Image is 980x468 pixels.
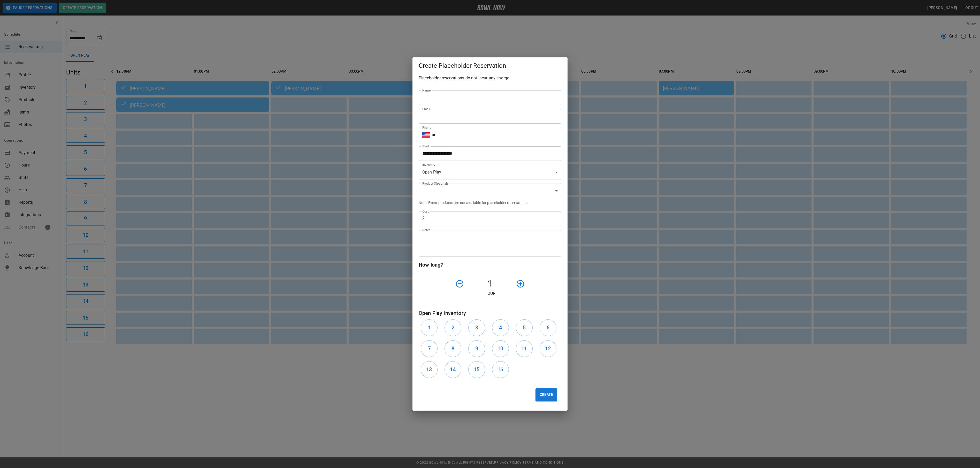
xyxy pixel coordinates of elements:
h6: 11 [521,344,527,353]
input: Choose date, selected date is Sep 20, 2025 [419,146,558,161]
h6: 2 [451,323,454,332]
button: 2 [445,319,461,336]
button: 14 [445,361,461,378]
button: 3 [468,319,485,336]
label: Phone [422,125,431,130]
h6: 9 [475,344,478,353]
h6: 8 [451,344,454,353]
button: 7 [421,340,438,357]
h6: Placeholder reservations do not incur any charge [419,74,561,82]
div: ​ [419,184,561,198]
h6: 1 [428,323,431,332]
h4: 1 [466,278,514,289]
p: Hour [419,290,561,297]
h5: Create Placeholder Reservation [419,62,561,70]
button: 1 [421,319,438,336]
button: 15 [468,361,485,378]
button: Select country [422,131,430,139]
h6: 3 [475,323,478,332]
h6: 12 [545,344,551,353]
button: Create [535,388,557,401]
p: $ [422,216,425,222]
button: 16 [492,361,509,378]
button: 5 [516,319,533,336]
button: 4 [492,319,509,336]
button: 11 [516,340,533,357]
h6: 14 [450,365,456,374]
h6: 10 [497,344,503,353]
h6: Open Play Inventory [419,309,561,317]
button: 6 [540,319,556,336]
div: Open Play [419,165,561,179]
h6: 4 [499,323,502,332]
button: 8 [445,340,461,357]
button: 12 [540,340,556,357]
button: 13 [421,361,438,378]
h6: 5 [523,323,526,332]
h6: 16 [497,365,503,374]
h6: 13 [426,365,432,374]
button: 10 [492,340,509,357]
h6: 15 [474,365,479,374]
h6: How long? [419,261,561,269]
h6: 7 [428,344,431,353]
button: 9 [468,340,485,357]
h6: 6 [547,323,549,332]
label: Start [422,144,429,148]
p: Note: Event products are not available for placeholder reservations [419,200,561,205]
